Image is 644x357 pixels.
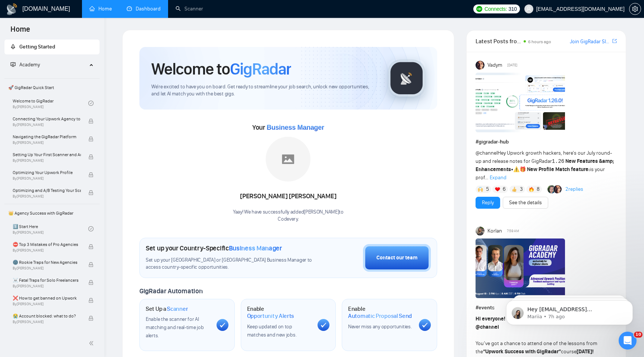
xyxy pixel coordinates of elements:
span: Scanner [167,305,188,313]
span: rocket [10,44,16,49]
span: @channel [476,150,498,156]
span: ⚠️ [513,166,520,173]
span: user [526,6,531,12]
span: Latest Posts from the GigRadar Community [476,37,521,46]
strong: [DATE]! [577,348,594,355]
span: Getting Started [19,44,55,50]
span: lock [88,244,94,249]
span: By [PERSON_NAME] [13,123,81,127]
img: Vadym [476,61,484,70]
iframe: Intercom live chat [619,332,637,350]
span: ⛔ Top 3 Mistakes of Pro Agencies [13,241,81,248]
span: 310 [508,5,517,13]
button: Contact our team [363,244,431,272]
img: upwork-logo.png [476,6,482,12]
img: F09AC4U7ATU-image.png [476,73,565,132]
span: Your [252,123,324,132]
span: 🎁 [520,166,526,173]
span: 7:59 AM [507,228,519,234]
span: Business Manager [229,244,282,252]
h1: # events [476,304,617,312]
code: 1.26 [552,158,565,164]
span: lock [88,298,94,303]
span: GigRadar Automation [139,287,202,295]
span: Optimizing and A/B Testing Your Scanner for Better Results [13,187,81,194]
span: GigRadar [230,59,291,79]
img: 🙌 [478,187,483,192]
img: 🔥 [529,187,534,192]
span: Optimizing Your Upwork Profile [13,169,81,176]
span: 3 [520,186,523,193]
span: 😭 Account blocked: what to do? [13,312,81,320]
span: 6 [503,186,506,193]
span: lock [88,262,94,267]
span: fund-projection-screen [10,62,16,67]
span: By [PERSON_NAME] [13,140,81,145]
span: Never miss any opportunities. [348,323,411,330]
img: ❤️ [495,187,500,192]
strong: New Profile Match feature: [527,166,590,173]
h1: # gigradar-hub [476,138,617,146]
img: Korlan [476,227,484,236]
a: 2replies [565,186,583,193]
span: Opportunity Alerts [247,312,294,320]
span: lock [88,172,94,177]
span: 10 [634,332,643,338]
span: Enable the scanner for AI matching and real-time job alerts. [146,316,203,339]
span: lock [88,316,94,321]
span: lock [88,190,94,195]
span: 🌚 Rookie Traps for New Agencies [13,259,81,266]
img: logo [6,3,18,15]
span: 8 [537,186,540,193]
iframe: Intercom notifications message [495,285,644,337]
span: Keep updated on top matches and new jobs. [247,323,297,338]
span: Hey Upwork growth hackers, here's our July round-up and release notes for GigRadar • is your prof... [476,150,615,181]
span: Connects: [484,5,507,13]
span: check-circle [88,226,94,231]
span: export [612,38,617,44]
img: Alex B [547,185,556,193]
a: searchScanner [176,6,203,12]
span: By [PERSON_NAME] [13,284,81,288]
img: placeholder.png [266,137,310,181]
span: By [PERSON_NAME] [13,176,81,181]
div: Contact our team [376,254,417,262]
div: Yaay! We have successfully added [PERSON_NAME] to [233,209,344,223]
span: ❌ How to get banned on Upwork [13,294,81,302]
span: Navigating the GigRadar Platform [13,133,81,140]
h1: Set Up a [146,305,188,313]
li: Getting Started [4,40,100,54]
span: By [PERSON_NAME] [13,194,81,199]
h1: Enable [247,305,312,320]
span: Business Manager [266,124,324,131]
span: lock [88,280,94,285]
h1: Set up your Country-Specific [146,244,282,252]
button: See the details [503,197,548,209]
img: gigradar-logo.png [388,60,425,97]
a: Welcome to GigRadarBy[PERSON_NAME] [13,95,88,111]
span: We're excited to have you on board. Get ready to streamline your job search, unlock new opportuni... [151,83,376,98]
span: double-left [89,339,96,347]
strong: “Upwork Success with GigRadar” [483,348,561,355]
span: By [PERSON_NAME] [13,158,81,163]
a: export [612,38,617,45]
span: 5 [486,186,489,193]
span: Vadym [487,61,502,69]
span: By [PERSON_NAME] [13,266,81,271]
span: By [PERSON_NAME] [13,302,81,306]
span: Setting Up Your First Scanner and Auto-Bidder [13,151,81,158]
span: [DATE] [507,62,517,69]
a: setting [629,6,641,12]
div: [PERSON_NAME] [PERSON_NAME] [233,190,344,203]
span: 6 hours ago [528,39,551,44]
span: check-circle [88,101,94,106]
a: See the details [509,199,542,207]
span: Academy [19,61,40,68]
span: Connecting Your Upwork Agency to GigRadar [13,115,81,123]
span: Expand [490,174,506,181]
span: setting [629,6,641,12]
